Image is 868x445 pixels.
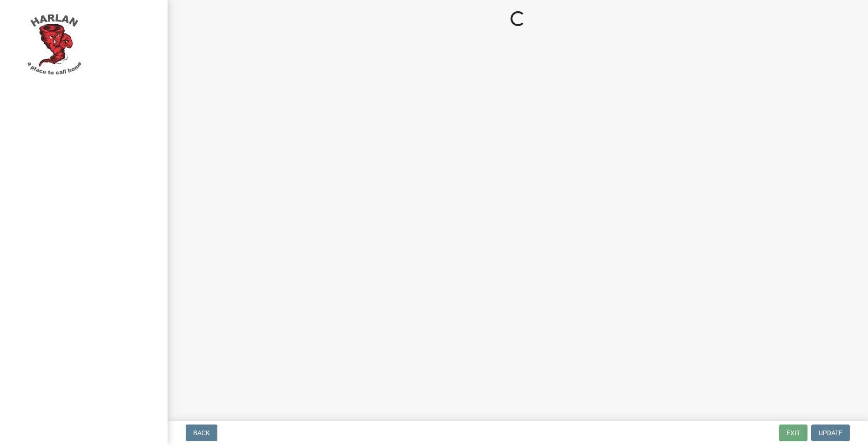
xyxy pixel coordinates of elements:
span: Back [193,429,210,437]
button: Exit [779,425,807,441]
button: Back [186,425,217,441]
span: Update [819,429,842,437]
button: Update [811,425,850,441]
img: City of Harlan, Iowa [19,10,88,80]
